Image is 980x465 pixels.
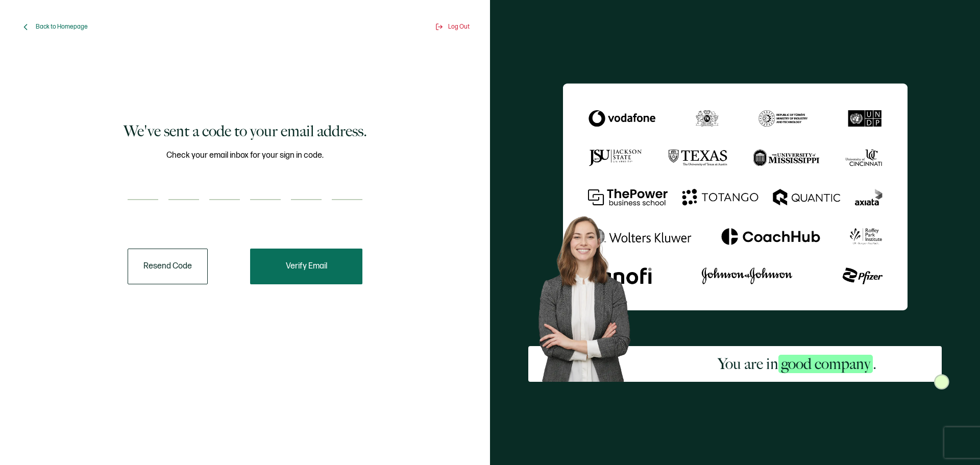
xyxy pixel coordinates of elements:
[286,262,327,271] span: Verify Email
[778,355,873,373] span: good company
[718,354,876,374] h2: You are in .
[563,83,908,310] img: Sertifier We've sent a code to your email address.
[36,23,88,31] span: Back to Homepage
[934,374,949,389] img: Sertifier Signup
[448,23,470,31] span: Log Out
[128,249,208,284] button: Resend Code
[528,208,652,382] img: Sertifier Signup - You are in <span class="strong-h">good company</span>. Hero
[250,249,362,284] button: Verify Email
[124,121,367,141] h1: We've sent a code to your email address.
[166,149,324,162] span: Check your email inbox for your sign in code.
